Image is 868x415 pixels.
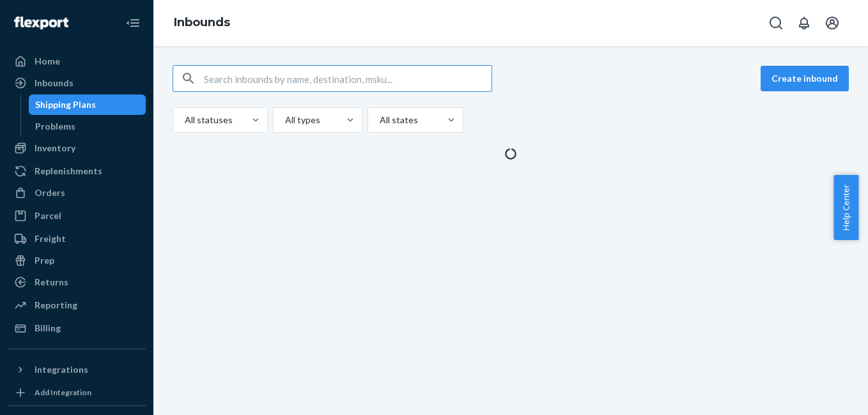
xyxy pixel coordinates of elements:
[35,254,54,267] div: Prep
[29,94,146,115] a: Shipping Plans
[378,114,380,126] input: All states
[284,114,285,126] input: All types
[8,161,146,181] a: Replenishments
[791,10,817,36] button: Open notifications
[35,322,61,335] div: Billing
[35,232,66,245] div: Freight
[35,186,65,199] div: Orders
[8,295,146,315] a: Reporting
[35,142,75,155] div: Inventory
[8,183,146,203] a: Orders
[35,55,60,68] div: Home
[8,272,146,292] a: Returns
[14,17,68,29] img: Flexport logo
[8,250,146,271] a: Prep
[8,359,146,380] button: Integrations
[8,138,146,158] a: Inventory
[35,387,91,398] div: Add Integration
[763,10,789,36] button: Open Search Box
[35,77,74,89] div: Inbounds
[8,51,146,72] a: Home
[833,175,858,240] button: Help Center
[35,120,75,133] div: Problems
[8,318,146,338] a: Billing
[35,209,61,222] div: Parcel
[819,10,845,36] button: Open account menu
[120,10,146,36] button: Close Navigation
[29,116,146,137] a: Problems
[8,206,146,226] a: Parcel
[8,385,146,400] a: Add Integration
[35,165,102,177] div: Replenishments
[8,229,146,249] a: Freight
[174,15,230,29] a: Inbounds
[35,98,96,111] div: Shipping Plans
[35,276,68,289] div: Returns
[204,66,492,91] input: Search inbounds by name, destination, msku...
[761,66,849,91] button: Create inbound
[164,4,240,41] ol: breadcrumbs
[35,363,88,376] div: Integrations
[8,73,146,93] a: Inbounds
[35,299,77,312] div: Reporting
[183,114,185,126] input: All statuses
